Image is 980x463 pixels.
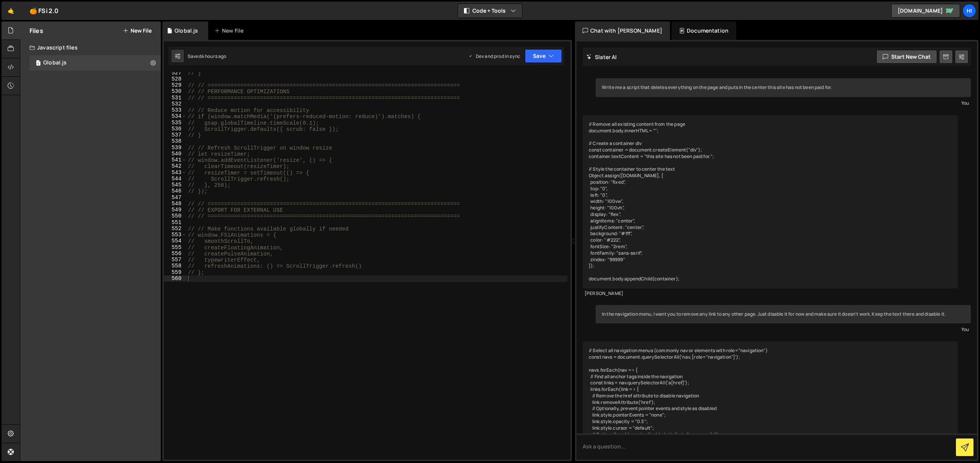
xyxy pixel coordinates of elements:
[164,275,186,282] div: 560
[164,219,186,226] div: 551
[164,157,186,163] div: 541
[164,88,186,94] div: 530
[36,61,41,67] span: 1
[164,151,186,157] div: 540
[586,53,617,61] h2: Slater AI
[188,53,227,59] div: Saved
[164,101,186,107] div: 532
[164,120,186,126] div: 535
[201,53,227,59] div: 4 hours ago
[29,55,161,71] div: 17147/47347.js
[598,325,969,333] div: You
[29,26,43,35] h2: Files
[164,170,186,176] div: 543
[214,27,247,35] div: New File
[164,201,186,207] div: 548
[164,126,186,132] div: 536
[164,132,186,138] div: 537
[164,176,186,182] div: 544
[2,2,20,20] a: 🤙
[876,50,937,64] button: Start new chat
[164,70,186,76] div: 527
[164,269,186,275] div: 559
[671,21,736,40] div: Documentation
[164,95,186,101] div: 531
[525,49,562,63] button: Save
[164,194,186,201] div: 547
[164,244,186,250] div: 555
[43,59,67,66] div: Global.js
[164,76,186,82] div: 528
[164,213,186,219] div: 550
[164,238,186,244] div: 554
[164,182,186,188] div: 545
[175,27,198,35] div: Global.js
[596,305,971,324] div: In the navigation menu, I want you to remove any link to any other page. Just disable it for now ...
[164,263,186,269] div: 558
[164,163,186,169] div: 542
[164,138,186,144] div: 538
[164,250,186,257] div: 556
[962,4,976,18] a: Hi
[164,207,186,213] div: 549
[20,40,161,55] div: Javascript files
[164,82,186,88] div: 529
[164,257,186,263] div: 557
[596,78,971,97] div: Write me a script that deletes everything on the page and puts in the center this site has not be...
[164,188,186,194] div: 546
[164,113,186,119] div: 534
[468,53,520,59] div: Dev and prod in sync
[575,21,670,40] div: Chat with [PERSON_NAME]
[891,4,960,18] a: [DOMAIN_NAME]
[164,226,186,232] div: 552
[598,99,969,107] div: You
[123,28,152,34] button: New File
[583,115,958,288] div: // Remove all existing content from the page document.body.innerHTML = ""; // Create a container ...
[585,290,956,297] div: [PERSON_NAME]
[458,4,522,18] button: Code + Tools
[164,107,186,113] div: 533
[29,6,59,15] div: 🍊 FSi 2.0
[164,145,186,151] div: 539
[164,232,186,238] div: 553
